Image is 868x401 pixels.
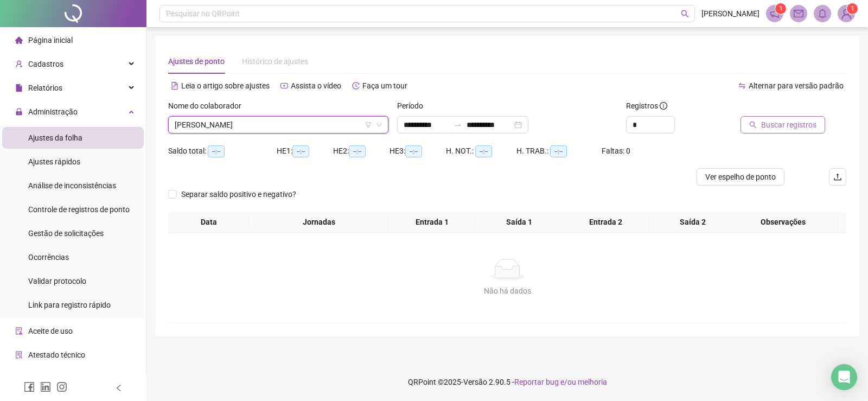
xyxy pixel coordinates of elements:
[168,100,248,112] label: Nome do colaborador
[28,107,78,116] span: Administração
[516,145,601,157] div: H. TRAB.:
[168,212,249,233] th: Data
[818,9,827,18] span: bell
[56,381,67,392] span: instagram
[28,36,73,44] span: Página inicial
[177,188,301,200] span: Separar saldo positivo e negativo?
[770,9,780,18] span: notification
[15,108,23,116] span: lock
[28,60,63,68] span: Cadastros
[175,117,382,133] span: ADRIANA DE OLIVEIRA SILVA
[463,378,487,386] span: Versão
[349,145,366,157] span: --:--
[390,145,446,157] div: HE 3:
[242,55,308,67] div: Histórico de ajustes
[660,102,667,110] span: info-circle
[15,84,23,92] span: file
[365,122,372,128] span: filter
[28,327,73,335] span: Aceite de uso
[168,55,225,67] div: Ajustes de ponto
[779,5,783,12] span: 1
[28,351,85,359] span: Atestado técnico
[514,378,607,386] span: Reportar bug e/ou melhoria
[181,81,270,90] span: Leia o artigo sobre ajustes
[649,212,736,233] th: Saída 2
[40,381,51,392] span: linkedin
[749,81,844,90] span: Alternar para versão padrão
[28,84,62,92] span: Relatórios
[847,3,858,14] sup: Atualize o seu contato no menu Meus Dados
[15,327,23,335] span: audit
[732,216,834,228] span: Observações
[838,5,854,22] img: 79979
[292,145,309,157] span: --:--
[291,81,341,90] span: Assista o vídeo
[28,277,86,285] span: Validar protocolo
[28,157,80,166] span: Ajustes rápidos
[168,145,277,157] div: Saldo total:
[602,147,630,155] span: Faltas: 0
[741,116,825,133] button: Buscar registros
[362,81,407,90] span: Faça um tour
[181,285,833,297] div: Não há dados
[761,119,816,131] span: Buscar registros
[697,168,784,186] button: Ver espelho de ponto
[475,145,492,157] span: --:--
[794,9,803,18] span: mail
[701,8,759,20] span: [PERSON_NAME]
[333,145,390,157] div: HE 2:
[550,145,567,157] span: --:--
[851,5,854,12] span: 1
[249,212,389,233] th: Jornadas
[405,145,422,157] span: --:--
[24,381,35,392] span: facebook
[454,120,462,129] span: swap-right
[146,363,868,401] footer: QRPoint © 2025 - 2.90.5 -
[446,145,516,157] div: H. NOT.:
[115,384,123,392] span: left
[15,351,23,359] span: solution
[208,145,225,157] span: --:--
[728,212,838,233] th: Observações
[352,82,360,90] span: history
[397,100,430,112] label: Período
[705,171,776,183] span: Ver espelho de ponto
[277,145,333,157] div: HE 1:
[738,82,746,90] span: swap
[171,82,178,90] span: file-text
[28,374,76,383] span: Gerar QRCode
[626,100,667,112] span: Registros
[831,364,857,390] div: Open Intercom Messenger
[389,212,476,233] th: Entrada 1
[15,60,23,68] span: user-add
[28,253,69,262] span: Ocorrências
[681,10,689,18] span: search
[28,229,104,238] span: Gestão de solicitações
[833,173,842,181] span: upload
[28,205,130,214] span: Controle de registros de ponto
[28,181,116,190] span: Análise de inconsistências
[476,212,563,233] th: Saída 1
[454,120,462,129] span: to
[775,3,786,14] sup: 1
[563,212,649,233] th: Entrada 2
[749,121,757,129] span: search
[280,82,288,90] span: youtube
[28,301,111,309] span: Link para registro rápido
[15,36,23,44] span: home
[28,133,82,142] span: Ajustes da folha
